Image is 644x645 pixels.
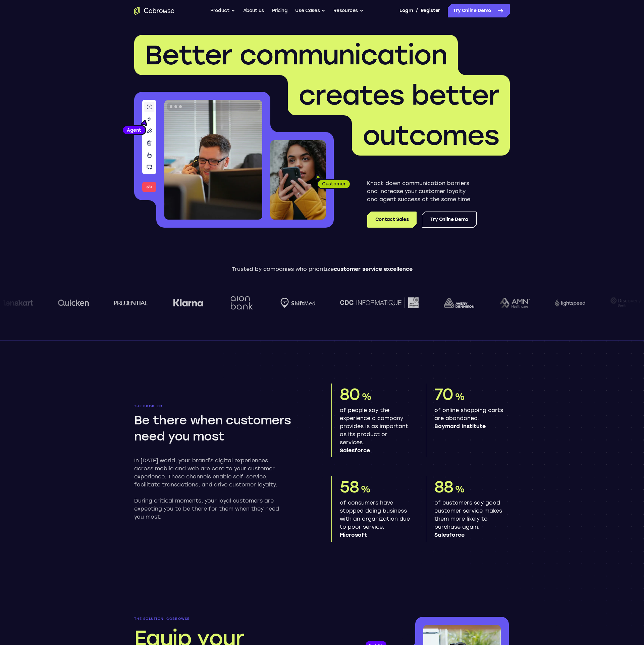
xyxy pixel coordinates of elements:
span: % [455,483,465,495]
img: A customer holding their phone [270,140,326,220]
span: Salesforce [434,531,504,539]
img: prudential [113,300,147,305]
button: Use Cases [295,4,325,17]
span: creates better [299,79,499,111]
a: Try Online Demo [448,4,510,17]
a: Register [421,4,440,17]
button: Product [210,4,235,17]
p: During critical moments, your loyal customers are expecting you to be there for them when they ne... [134,497,286,521]
span: 80 [340,385,360,404]
button: Resources [333,4,364,17]
p: The solution: Cobrowse [134,617,313,621]
img: CDC Informatique [339,297,417,308]
img: avery-dennison [442,298,473,308]
img: AMN Healthcare [498,298,528,308]
p: of online shopping carts are abandoned. [434,406,504,430]
span: Better communication [145,39,447,71]
span: Microsoft [340,531,410,539]
h2: Be there when customers need you most [134,412,310,445]
p: of people say the experience a company provides is as important as its product or services. [340,406,410,455]
p: of customers say good customer service makes them more likely to purchase again. [434,499,504,539]
img: Lightspeed [553,299,584,306]
span: 58 [340,477,359,496]
a: Contact Sales [367,212,417,228]
a: Try Online Demo [422,212,477,228]
span: % [362,391,371,402]
img: Shiftmed [279,298,314,308]
span: % [361,483,370,495]
span: 88 [434,477,453,496]
span: 70 [434,385,453,404]
span: customer service excellence [334,266,413,272]
img: A customer support agent talking on the phone [164,100,262,220]
a: Go to the home page [134,7,174,15]
span: outcomes [363,119,499,152]
p: Knock down communication barriers and increase your customer loyalty and agent success at the sam... [367,179,477,203]
p: of consumers have stopped doing business with an organization due to poor service. [340,499,410,539]
img: Aion Bank [227,289,254,316]
span: Baymard Institute [434,422,504,430]
span: Salesforce [340,447,410,455]
img: Klarna [171,299,202,307]
a: Log In [399,4,413,17]
span: % [455,391,465,402]
a: About us [243,4,264,17]
span: / [416,7,418,15]
p: In [DATE] world, your brand’s digital experiences across mobile and web are core to your customer... [134,457,286,489]
p: The problem [134,404,313,408]
a: Pricing [272,4,287,17]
